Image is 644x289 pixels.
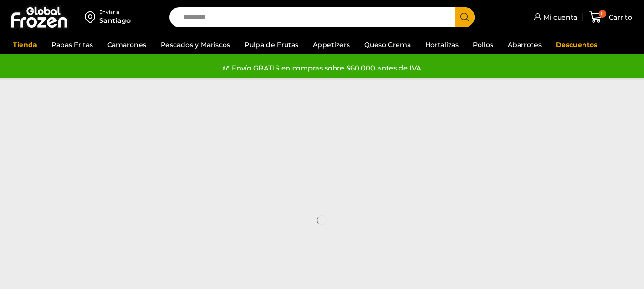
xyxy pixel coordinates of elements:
div: Enviar a [99,9,131,16]
a: Pescados y Mariscos [156,36,235,54]
a: Abarrotes [503,36,546,54]
a: Papas Fritas [47,36,98,54]
a: Appetizers [308,36,355,54]
a: Camarones [102,36,151,54]
img: address-field-icon.svg [85,9,99,25]
a: Queso Crema [359,36,416,54]
a: Pulpa de Frutas [240,36,303,54]
div: Santiago [99,16,131,25]
button: Search button [455,7,475,27]
a: Mi cuenta [532,8,577,27]
span: Mi cuenta [541,12,577,22]
a: 0 Carrito [587,6,634,29]
span: Carrito [606,12,632,22]
span: 0 [599,10,606,18]
a: Descuentos [551,36,602,54]
a: Pollos [468,36,498,54]
a: Tienda [8,36,42,54]
a: Hortalizas [420,36,463,54]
